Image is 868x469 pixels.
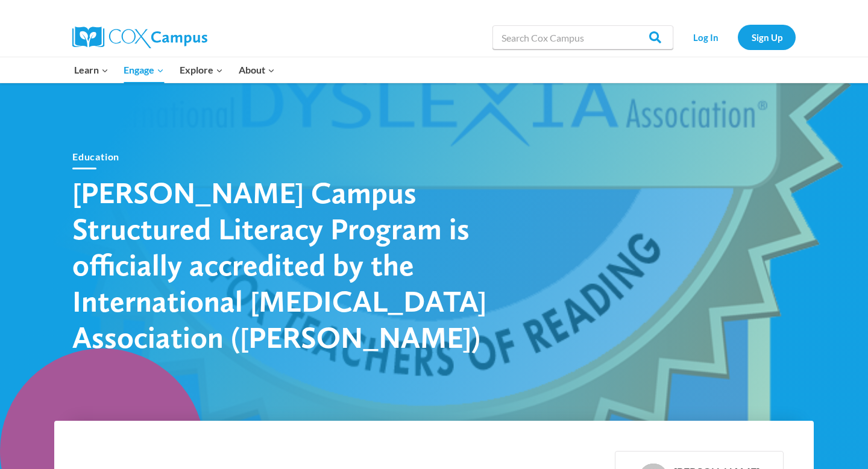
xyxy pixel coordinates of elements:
[66,57,282,83] nav: Primary Navigation
[72,27,207,48] img: Cox Campus
[74,62,108,78] span: Learn
[72,174,494,355] h1: [PERSON_NAME] Campus Structured Literacy Program is officially accredited by the International [M...
[239,62,275,78] span: About
[124,62,164,78] span: Engage
[72,151,119,162] a: Education
[738,25,796,49] a: Sign Up
[492,25,673,49] input: Search Cox Campus
[679,25,796,49] nav: Secondary Navigation
[180,62,223,78] span: Explore
[679,25,732,49] a: Log In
